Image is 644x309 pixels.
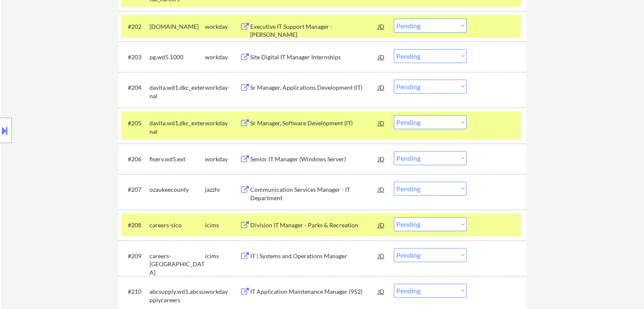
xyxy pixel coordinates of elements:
div: Sr Manager, Software Development (IT) [250,119,378,127]
div: #202 [128,22,143,31]
div: fiserv.wd5.ext [149,155,205,163]
div: Senior IT Manager (Windows Server) [250,155,378,163]
div: Executive IT Support Manager - [PERSON_NAME] [250,22,378,39]
div: #209 [128,252,143,260]
div: [DOMAIN_NAME] [149,22,205,31]
div: pg.wd5.1000 [149,53,205,61]
div: careers-slco [149,221,205,229]
div: JD [377,19,386,34]
div: Sr Manager, Applications Development (IT) [250,83,378,92]
div: workday [205,287,240,296]
div: workday [205,22,240,31]
div: #208 [128,221,143,229]
div: davita.wd1.dkc_external [149,83,205,100]
div: JD [377,49,386,64]
div: workday [205,83,240,92]
div: JD [377,182,386,197]
div: IT | Systems and Operations Manager [250,252,378,260]
div: Communication Services Manager - IT Department [250,185,378,202]
div: Site Digital IT Manager Internships [250,53,378,61]
div: workday [205,53,240,61]
div: JD [377,80,386,95]
div: JD [377,284,386,299]
div: JD [377,151,386,166]
div: JD [377,248,386,263]
div: careers-[GEOGRAPHIC_DATA] [149,252,205,277]
div: ozaukeecounty [149,185,205,194]
div: abcsupply.wd1.abcsupplycareers [149,287,205,304]
div: workday [205,155,240,163]
div: icims [205,221,240,229]
div: Division IT Manager - Parks & Recreation [250,221,378,229]
div: icims [205,252,240,260]
div: JD [377,217,386,232]
div: JD [377,115,386,130]
div: jazzhr [205,185,240,194]
div: workday [205,119,240,127]
div: IT Application Maintenance Manager (952) [250,287,378,296]
div: davita.wd1.dkc_external [149,119,205,135]
div: #210 [128,287,143,296]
